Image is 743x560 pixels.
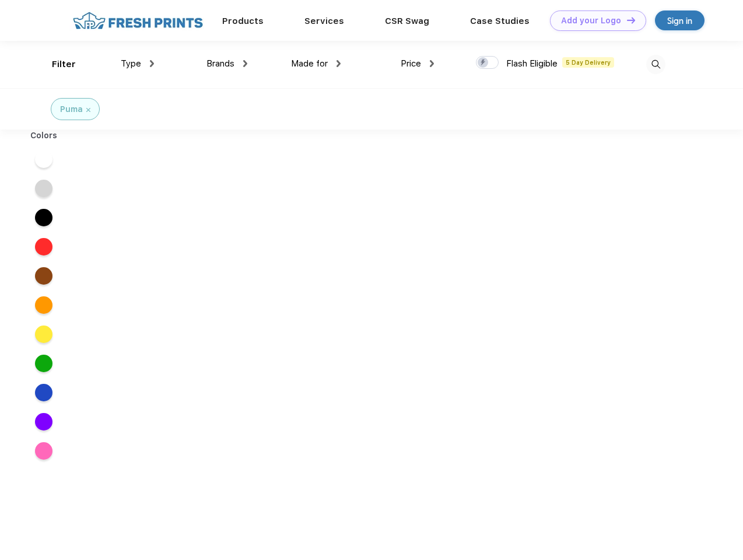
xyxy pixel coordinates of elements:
[337,60,341,67] img: dropdown.png
[655,10,705,30] a: Sign in
[206,58,234,69] span: Brands
[121,58,141,69] span: Type
[52,58,76,71] div: Filter
[430,60,434,67] img: dropdown.png
[69,10,206,31] img: fo%20logo%202.webp
[22,129,66,142] div: Colors
[627,17,635,23] img: DT
[60,103,83,116] div: Puma
[667,14,692,27] div: Sign in
[150,60,154,67] img: dropdown.png
[506,58,558,69] span: Flash Eligible
[243,60,247,67] img: dropdown.png
[646,55,665,74] img: desktop_search.svg
[291,58,328,69] span: Made for
[304,16,344,26] a: Services
[222,16,264,26] a: Products
[86,108,90,112] img: filter_cancel.svg
[401,58,421,69] span: Price
[385,16,429,26] a: CSR Swag
[561,16,621,26] div: Add your Logo
[562,57,614,68] span: 5 Day Delivery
